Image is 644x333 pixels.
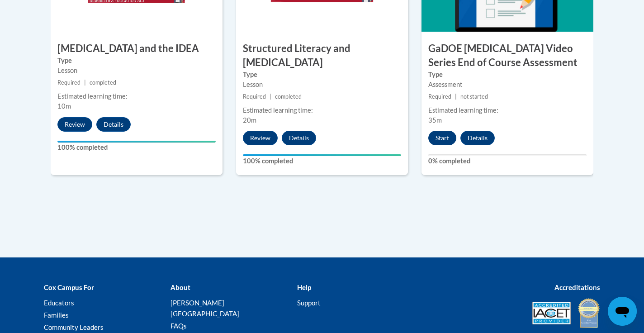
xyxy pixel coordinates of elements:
[554,283,600,291] b: Accreditations
[57,91,216,101] div: Estimated learning time:
[170,299,239,318] a: [PERSON_NAME][GEOGRAPHIC_DATA]
[428,70,587,80] label: Type
[428,105,587,115] div: Estimated learning time:
[44,323,104,331] a: Community Leaders
[578,297,600,329] img: IDA® Accredited
[236,42,408,70] h3: Structured Literacy and [MEDICAL_DATA]
[44,283,94,291] b: Cox Campus For
[428,131,456,145] button: Start
[297,283,311,291] b: Help
[243,131,278,145] button: Review
[170,322,187,330] a: FAQs
[282,131,316,145] button: Details
[243,70,401,80] label: Type
[455,93,457,100] span: |
[428,80,587,90] div: Assessment
[460,131,495,145] button: Details
[243,116,256,124] span: 20m
[170,283,190,291] b: About
[57,56,216,66] label: Type
[57,102,71,110] span: 10m
[421,42,593,70] h3: GaDOE [MEDICAL_DATA] Video Series End of Course Assessment
[51,42,223,56] h3: [MEDICAL_DATA] and the IDEA
[44,299,74,307] a: Educators
[84,79,86,86] span: |
[243,80,401,90] div: Lesson
[57,79,80,86] span: Required
[243,93,266,100] span: Required
[57,141,216,143] div: Your progress
[428,116,442,124] span: 35m
[96,117,131,132] button: Details
[57,66,216,76] div: Lesson
[532,302,571,324] img: Accredited IACET® Provider
[90,79,116,86] span: completed
[57,117,92,132] button: Review
[460,93,488,100] span: not started
[275,93,302,100] span: completed
[243,154,401,156] div: Your progress
[297,299,321,307] a: Support
[270,93,271,100] span: |
[243,105,401,115] div: Estimated learning time:
[44,311,69,319] a: Families
[428,156,587,166] label: 0% completed
[243,156,401,166] label: 100% completed
[608,297,637,326] iframe: Button to launch messaging window
[428,93,451,100] span: Required
[57,143,216,152] label: 100% completed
